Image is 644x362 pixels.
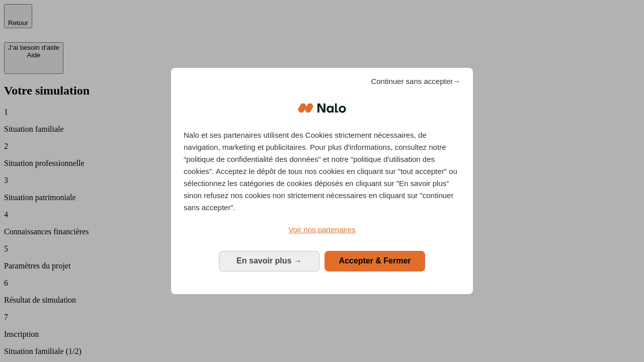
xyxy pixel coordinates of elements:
div: Bienvenue chez Nalo Gestion du consentement [171,68,473,294]
span: Voir nos partenaires [288,225,355,234]
span: En savoir plus → [236,256,302,265]
span: Continuer sans accepter→ [371,75,460,87]
img: Logo [298,93,346,123]
p: Nalo et ses partenaires utilisent des Cookies strictement nécessaires, de navigation, marketing e... [184,129,460,214]
button: En savoir plus: Configurer vos consentements [219,251,319,271]
button: Accepter & Fermer: Accepter notre traitement des données et fermer [325,251,425,271]
a: Voir nos partenaires [184,224,460,236]
span: Accepter & Fermer [339,256,411,265]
